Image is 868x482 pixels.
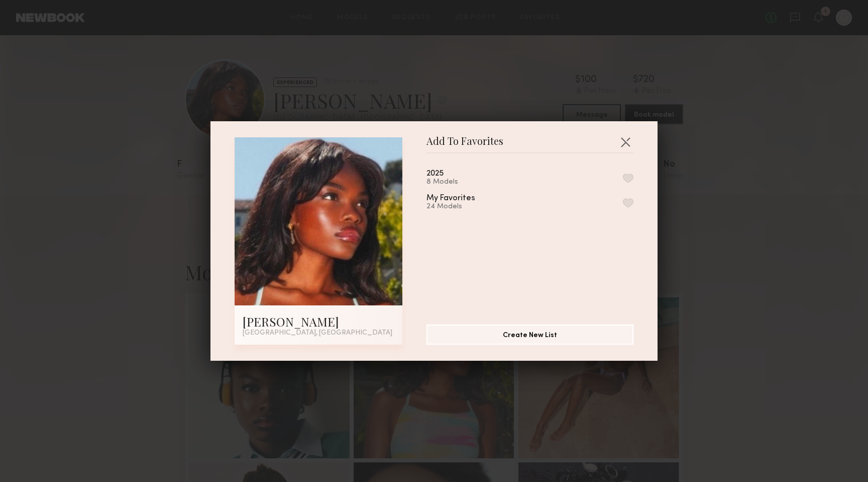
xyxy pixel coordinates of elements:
[426,194,475,203] div: My Favorites
[426,170,444,178] div: 2025
[426,178,468,186] div: 8 Models
[426,203,499,211] div: 24 Models
[243,330,394,337] div: [GEOGRAPHIC_DATA], [GEOGRAPHIC_DATA]
[426,325,633,345] button: Create New List
[426,137,503,152] span: Add To Favorites
[617,134,633,150] button: Close
[243,313,394,330] div: [PERSON_NAME]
